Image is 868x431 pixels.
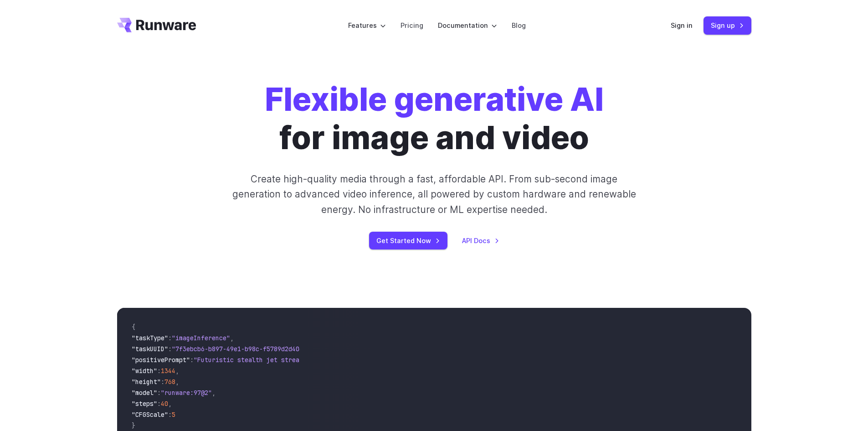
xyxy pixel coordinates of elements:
[168,334,172,342] span: :
[161,367,175,375] span: 1344
[194,356,525,364] span: "Futuristic stealth jet streaking through a neon-lit cityscape with glowing purple exhaust"
[132,410,168,419] span: "CFGScale"
[175,367,179,375] span: ,
[132,334,168,342] span: "taskType"
[462,235,499,246] a: API Docs
[132,367,157,375] span: "width"
[168,400,172,408] span: ,
[172,410,175,419] span: 5
[671,20,693,31] a: Sign in
[164,378,175,386] span: 768
[230,334,234,342] span: ,
[704,16,751,34] a: Sign up
[231,171,637,217] p: Create high-quality media through a fast, affordable API. From sub-second image generation to adv...
[172,334,230,342] span: "imageInference"
[438,20,497,31] label: Documentation
[132,389,157,397] span: "model"
[168,410,172,419] span: :
[132,323,135,331] span: {
[157,389,161,397] span: :
[132,356,190,364] span: "positivePrompt"
[168,345,172,353] span: :
[157,400,161,408] span: :
[348,20,386,31] label: Features
[161,378,164,386] span: :
[512,20,526,31] a: Blog
[161,389,212,397] span: "runware:97@2"
[132,345,168,353] span: "taskUUID"
[132,378,161,386] span: "height"
[161,400,168,408] span: 40
[401,20,423,31] a: Pricing
[172,345,310,353] span: "7f3ebcb6-b897-49e1-b98c-f5789d2d40d7"
[132,421,135,430] span: }
[369,232,447,249] a: Get Started Now
[212,389,216,397] span: ,
[132,400,157,408] span: "steps"
[190,356,194,364] span: :
[157,367,161,375] span: :
[265,80,604,119] strong: Flexible generative AI
[175,378,179,386] span: ,
[265,80,604,157] h1: for image and video
[117,18,196,32] a: Go to /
